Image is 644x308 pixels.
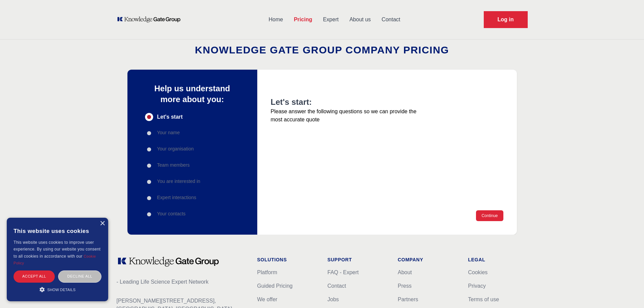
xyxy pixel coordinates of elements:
[271,108,422,124] p: Please answer the following questions so we can provide the most accurate quote
[344,11,376,28] a: About us
[100,221,105,226] div: Close
[117,278,246,286] p: - Leading Life Science Expert Network
[376,11,406,28] a: Contact
[468,256,528,263] h1: Legal
[263,11,289,28] a: Home
[484,11,528,28] a: Request Demo
[328,269,359,275] a: FAQ - Expert
[257,297,278,302] a: We offer
[610,276,644,308] iframe: Chat Widget
[257,269,278,275] a: Platform
[398,283,412,289] a: Press
[328,283,346,289] a: Contact
[468,297,499,302] a: Terms of use
[288,11,317,28] a: Pricing
[157,162,190,168] p: Team members
[157,129,180,136] p: Your name
[58,270,101,282] div: Decline all
[145,113,240,218] div: Progress
[398,269,412,275] a: About
[257,283,293,289] a: Guided Pricing
[14,270,55,282] div: Accept all
[14,286,101,293] div: Show details
[157,210,186,217] p: Your contacts
[157,145,194,152] p: Your organisation
[257,256,317,263] h1: Solutions
[157,194,196,201] p: Expert interactions
[47,288,76,292] span: Show details
[271,97,422,108] h2: Let's start:
[398,256,457,263] h1: Company
[145,83,240,105] p: Help us understand more about you:
[157,113,183,121] span: Let's start
[157,178,200,185] p: You are interested in
[476,210,503,221] button: Continue
[328,297,339,302] a: Jobs
[328,256,387,263] h1: Support
[468,269,488,275] a: Cookies
[14,254,96,265] a: Cookie Policy
[468,283,486,289] a: Privacy
[14,240,100,259] span: This website uses cookies to improve user experience. By using our website you consent to all coo...
[117,16,185,23] a: KOL Knowledge Platform: Talk to Key External Experts (KEE)
[398,297,418,302] a: Partners
[317,11,344,28] a: Expert
[14,223,101,239] div: This website uses cookies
